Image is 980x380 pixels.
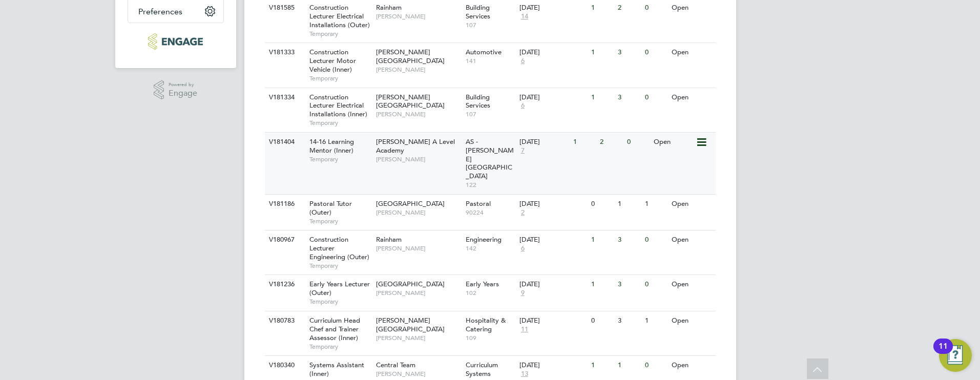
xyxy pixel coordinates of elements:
[519,4,586,12] div: [DATE]
[466,110,514,118] span: 107
[519,12,530,21] span: 14
[376,208,461,217] span: [PERSON_NAME]
[519,93,586,102] div: [DATE]
[309,199,352,217] span: Pastoral Tutor (Outer)
[376,334,461,342] span: [PERSON_NAME]
[309,235,369,261] span: Construction Lecturer Engineering (Outer)
[519,236,586,244] div: [DATE]
[309,280,370,297] span: Early Years Lecturer (Outer)
[642,356,669,375] div: 0
[376,3,402,12] span: Rainham
[376,199,445,208] span: [GEOGRAPHIC_DATA]
[642,311,669,330] div: 1
[309,48,356,74] span: Construction Lecturer Motor Vehicle (Inner)
[939,339,972,372] button: Open Resource Center, 11 new notifications
[589,356,615,375] div: 1
[466,3,490,20] span: Building Services
[519,200,586,208] div: [DATE]
[376,110,461,118] span: [PERSON_NAME]
[466,137,514,181] span: AS - [PERSON_NAME][GEOGRAPHIC_DATA]
[589,43,615,62] div: 1
[615,311,642,330] div: 3
[519,48,586,57] div: [DATE]
[519,361,586,370] div: [DATE]
[642,43,669,62] div: 0
[589,275,615,294] div: 1
[466,361,498,378] span: Curriculum Systems
[466,199,491,208] span: Pastoral
[519,370,530,378] span: 13
[266,195,302,214] div: V181186
[669,311,714,330] div: Open
[376,66,461,74] span: [PERSON_NAME]
[589,230,615,249] div: 1
[589,311,615,330] div: 0
[519,57,526,66] span: 6
[466,334,514,342] span: 109
[266,275,302,294] div: V181236
[519,208,526,217] span: 2
[466,280,499,288] span: Early Years
[615,43,642,62] div: 3
[309,343,371,351] span: Temporary
[519,325,530,334] span: 11
[266,133,302,152] div: V181404
[376,370,461,378] span: [PERSON_NAME]
[466,93,490,110] span: Building Services
[309,74,371,82] span: Temporary
[597,133,624,152] div: 2
[519,146,526,155] span: 7
[615,230,642,249] div: 3
[309,93,367,119] span: Construction Lecturer Electrical Installations (Inner)
[642,195,669,214] div: 1
[376,244,461,252] span: [PERSON_NAME]
[309,137,354,155] span: 14-16 Learning Mentor (Inner)
[642,88,669,107] div: 0
[651,133,696,152] div: Open
[939,346,948,360] div: 11
[376,361,415,369] span: Central Team
[309,30,371,38] span: Temporary
[154,80,197,100] a: Powered byEngage
[466,208,514,217] span: 90224
[466,235,502,244] span: Engineering
[309,217,371,225] span: Temporary
[615,195,642,214] div: 1
[138,7,182,16] span: Preferences
[376,316,445,333] span: [PERSON_NAME][GEOGRAPHIC_DATA]
[466,57,514,65] span: 141
[309,298,371,306] span: Temporary
[589,88,615,107] div: 1
[519,316,586,325] div: [DATE]
[669,230,714,249] div: Open
[128,33,224,50] a: Go to home page
[571,133,597,152] div: 1
[376,12,461,20] span: [PERSON_NAME]
[615,275,642,294] div: 3
[169,80,197,89] span: Powered by
[519,101,526,110] span: 6
[266,356,302,375] div: V180340
[266,88,302,107] div: V181334
[519,289,526,298] span: 9
[642,230,669,249] div: 0
[466,48,502,56] span: Automotive
[376,48,445,65] span: [PERSON_NAME][GEOGRAPHIC_DATA]
[669,275,714,294] div: Open
[376,155,461,163] span: [PERSON_NAME]
[376,137,455,155] span: [PERSON_NAME] A Level Academy
[519,138,568,146] div: [DATE]
[466,289,514,297] span: 102
[624,133,651,152] div: 0
[309,262,371,270] span: Temporary
[309,361,364,378] span: Systems Assistant (Inner)
[376,235,402,244] span: Rainham
[309,3,370,29] span: Construction Lecturer Electrical Installations (Outer)
[615,356,642,375] div: 1
[466,21,514,29] span: 107
[376,289,461,297] span: [PERSON_NAME]
[669,195,714,214] div: Open
[309,155,371,163] span: Temporary
[466,244,514,252] span: 142
[669,43,714,62] div: Open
